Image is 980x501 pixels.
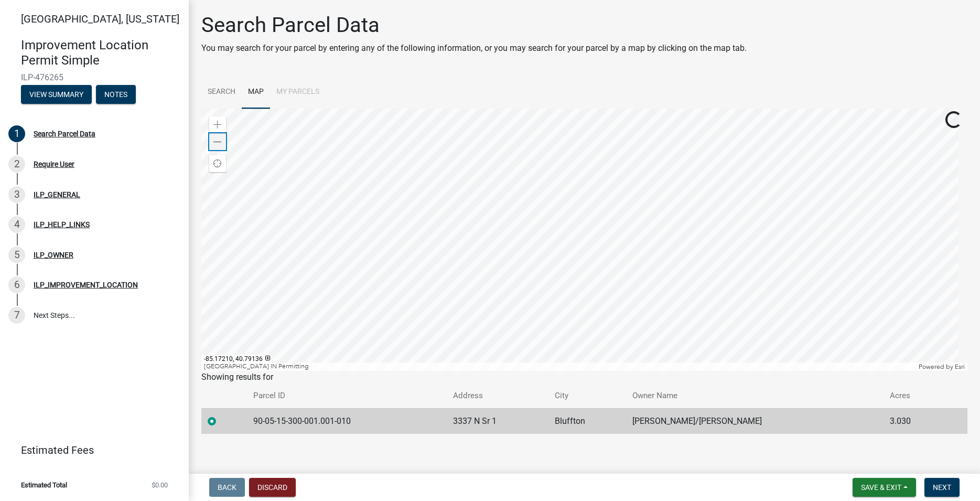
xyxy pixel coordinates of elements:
div: 7 [8,307,25,324]
wm-modal-confirm: Summary [21,91,92,99]
a: Search [201,76,242,109]
a: Esri [955,363,965,370]
button: Next [924,478,960,497]
th: Parcel ID [247,383,447,408]
td: 3337 N Sr 1 [447,408,548,434]
div: Search Parcel Data [34,130,95,137]
span: Save & Exit [861,483,901,492]
div: Find my location [209,155,226,172]
td: [PERSON_NAME]/[PERSON_NAME] [626,408,884,434]
button: Notes [96,85,136,104]
h4: Improvement Location Permit Simple [21,38,180,68]
button: View Summary [21,85,92,104]
div: Showing results for [201,371,967,383]
span: $0.00 [152,482,168,488]
div: 1 [8,125,25,142]
div: Zoom in [209,116,226,133]
button: Back [209,478,245,497]
div: 6 [8,276,25,293]
p: You may search for your parcel by entering any of the following information, or you may search fo... [201,42,747,55]
button: Discard [249,478,296,497]
div: [GEOGRAPHIC_DATA] IN Permitting [201,363,916,371]
td: 3.030 [884,408,944,434]
div: ILP_HELP_LINKS [34,221,90,228]
div: ILP_OWNER [34,251,73,259]
button: Save & Exit [853,478,916,497]
div: 3 [8,186,25,203]
th: Owner Name [626,383,884,408]
div: Zoom out [209,133,226,150]
div: 2 [8,156,25,173]
a: Map [242,76,270,109]
span: Next [933,483,951,492]
th: City [548,383,627,408]
wm-modal-confirm: Notes [96,91,136,99]
td: 90-05-15-300-001.001-010 [247,408,447,434]
div: Powered by [916,363,967,371]
div: ILP_GENERAL [34,191,80,198]
span: Estimated Total [21,482,67,488]
span: [GEOGRAPHIC_DATA], [US_STATE] [21,13,179,25]
div: 4 [8,216,25,233]
td: Bluffton [548,408,627,434]
h1: Search Parcel Data [201,13,747,38]
th: Address [447,383,548,408]
a: Estimated Fees [8,440,172,461]
div: 5 [8,247,25,263]
div: Require User [34,161,74,168]
th: Acres [884,383,944,408]
span: ILP-476265 [21,72,168,82]
div: ILP_IMPROVEMENT_LOCATION [34,281,138,289]
span: Back [218,483,236,492]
